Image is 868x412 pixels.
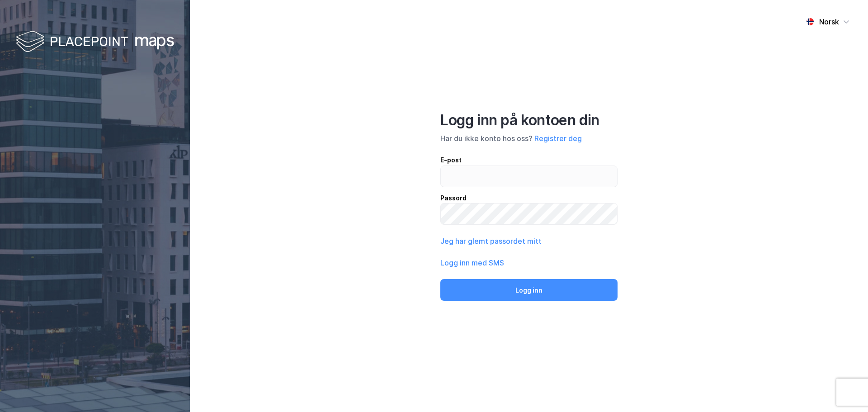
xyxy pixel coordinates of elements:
div: Norsk [819,16,839,27]
button: Logg inn med SMS [440,257,504,268]
button: Logg inn [440,279,618,301]
div: E-post [440,155,618,166]
div: Passord [440,193,618,204]
div: Har du ikke konto hos oss? [440,133,618,144]
button: Registrer deg [534,133,582,144]
img: logo-white.f07954bde2210d2a523dddb988cd2aa7.svg [16,29,174,56]
button: Jeg har glemt passordet mitt [440,236,542,246]
div: Logg inn på kontoen din [440,111,618,129]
